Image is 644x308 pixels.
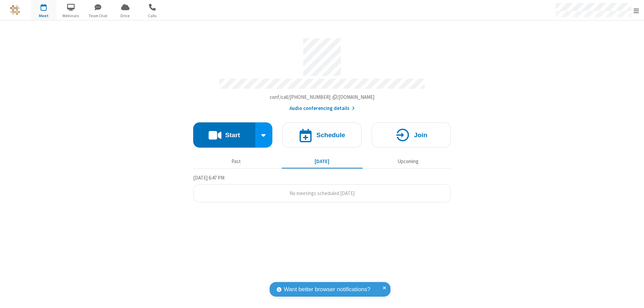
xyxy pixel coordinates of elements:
[193,175,224,181] span: [DATE] 6:47 PM
[255,122,273,148] div: Start conference options
[368,155,448,168] button: Upcoming
[284,285,370,294] span: Want better browser notifications?
[282,122,362,148] button: Schedule
[140,13,165,19] span: Calls
[31,13,56,19] span: Meet
[316,132,345,138] h4: Schedule
[193,33,451,112] section: Account details
[225,132,240,138] h4: Start
[270,94,375,100] span: Copy my meeting room link
[372,122,451,148] button: Join
[10,5,20,15] img: QA Selenium DO NOT DELETE OR CHANGE
[196,155,277,168] button: Past
[289,105,355,112] button: Audio conferencing details
[289,190,355,196] span: No meetings scheduled [DATE]
[414,132,427,138] h4: Join
[193,122,255,148] button: Start
[58,13,84,19] span: Webinars
[270,93,375,101] button: Copy my meeting room linkCopy my meeting room link
[193,174,451,203] section: Today's Meetings
[113,13,138,19] span: Drive
[282,155,363,168] button: [DATE]
[86,13,111,19] span: Team Chat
